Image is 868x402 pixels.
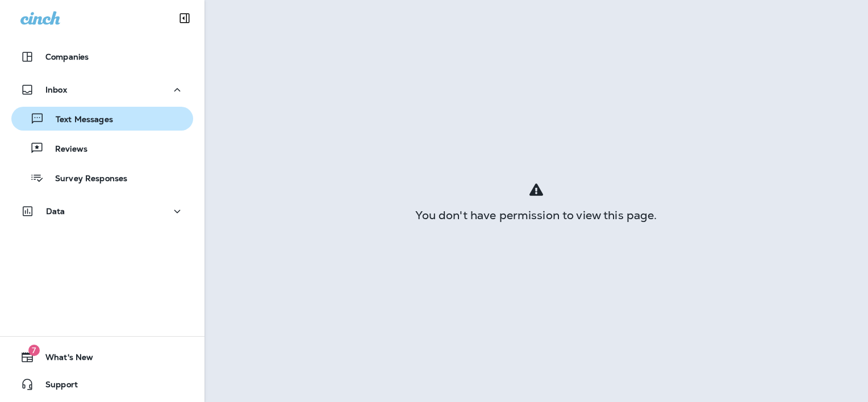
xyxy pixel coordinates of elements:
p: Reviews [44,144,87,155]
button: Companies [11,45,193,68]
span: 7 [28,345,40,356]
span: What's New [34,353,93,366]
button: Text Messages [11,107,193,131]
button: Support [11,373,193,396]
button: Survey Responses [11,166,193,190]
button: Inbox [11,78,193,101]
button: Data [11,200,193,223]
p: Survey Responses [44,174,127,185]
div: You don't have permission to view this page. [205,211,868,220]
button: Collapse Sidebar [169,7,201,30]
button: Reviews [11,136,193,160]
p: Text Messages [44,115,113,125]
span: Support [34,380,78,393]
p: Inbox [45,85,67,94]
p: Data [46,207,65,216]
p: Companies [45,52,89,61]
button: 7What's New [11,346,193,368]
